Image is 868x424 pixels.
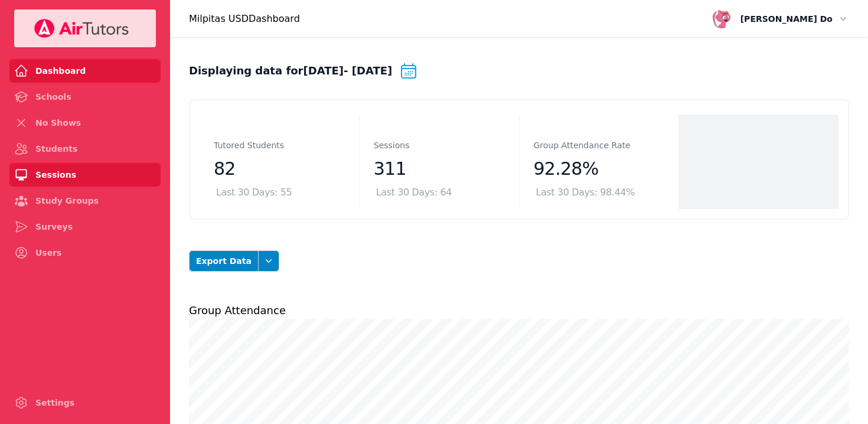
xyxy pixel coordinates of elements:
a: Schools [9,85,161,109]
a: Settings [9,391,161,415]
div: Last 30 Days: 55 [216,185,342,200]
a: Sessions [9,163,161,187]
a: Study Groups [9,189,161,213]
a: Users [9,241,161,265]
dt: Group Attendance Rate [534,138,631,152]
dd: 92.28% [534,157,665,181]
dd: 82 [214,157,345,181]
a: Students [9,137,161,161]
img: Your Company [34,19,129,38]
a: Dashboard [9,59,161,83]
dt: Sessions [374,138,410,152]
dt: Tutored Students [214,138,284,152]
span: [PERSON_NAME] Do [740,12,833,26]
h2: Group Attendance [189,302,849,319]
a: Surveys [9,215,161,239]
a: No Shows [9,111,161,135]
div: Last 30 Days: 64 [376,185,502,200]
button: Export Data [189,250,259,272]
div: Displaying data for [DATE] - [DATE] [189,61,418,80]
dd: 311 [374,157,505,181]
div: Last 30 Days: 98.44% [536,185,663,200]
img: avatar [712,9,731,28]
